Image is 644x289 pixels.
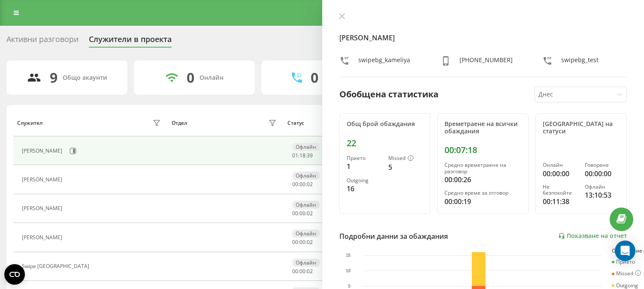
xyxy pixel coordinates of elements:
span: 39 [307,152,313,159]
div: Swipe [GEOGRAPHIC_DATA] [22,263,91,269]
span: 02 [307,238,313,246]
div: 9 [50,69,57,86]
span: 01 [292,152,298,159]
div: 00:00:00 [543,169,577,179]
span: 00 [299,210,305,217]
div: Служител [17,120,42,126]
div: Подробни данни за обаждания [339,231,448,241]
span: 00 [292,238,298,246]
text: 10 [346,268,351,273]
div: Open Intercom Messenger [615,241,635,261]
div: : : [292,268,313,274]
div: 0 [187,69,194,86]
div: : : [292,181,313,187]
div: 00:00:26 [444,175,521,185]
div: : : [292,239,313,245]
div: 1 [347,161,381,172]
div: [PERSON_NAME] [22,235,64,241]
div: Онлайн [200,74,224,81]
div: 00:07:18 [444,145,521,155]
div: [PERSON_NAME] [22,177,64,183]
span: 00 [292,210,298,217]
div: Офлайн [292,229,320,238]
span: 00 [299,181,305,188]
div: 22 [347,138,423,148]
div: [PERSON_NAME] [22,148,64,154]
div: 13:10:53 [585,190,620,200]
span: 00 [292,268,298,275]
div: Средно времетраене на разговор [444,162,521,175]
div: Офлайн [585,184,620,190]
div: Не безпокойте [543,184,577,196]
div: : : [292,153,313,159]
div: [GEOGRAPHIC_DATA] на статуси [543,120,620,135]
span: 00 [292,181,298,188]
div: Офлайн [292,172,320,180]
span: 02 [307,181,313,188]
button: Open CMP widget [4,264,25,285]
div: Outgoing [347,178,381,184]
div: Обобщена статистика [339,88,438,101]
div: Офлайн [292,259,320,267]
text: 15 [346,253,351,257]
span: 00 [299,268,305,275]
div: Служители в проекта [89,35,172,48]
div: Средно време за отговор [444,190,521,196]
h4: [PERSON_NAME] [339,33,627,43]
div: Офлайн [292,143,320,151]
span: 00 [299,238,305,246]
div: 00:00:00 [585,169,620,179]
div: 00:11:38 [543,196,577,207]
div: swipebg_kameliya [358,56,410,68]
div: 00:00:19 [444,196,521,207]
div: Офлайн [292,201,320,209]
div: Общ брой обаждания [347,120,423,128]
div: [PHONE_NUMBER] [460,56,513,68]
div: Онлайн [543,162,577,168]
a: Показване на отчет [558,232,627,240]
div: [PERSON_NAME] [22,205,64,211]
div: Общо акаунти [63,74,107,81]
div: Missed [612,270,641,277]
div: Активни разговори [6,35,79,48]
div: Статус [287,120,304,126]
div: Прието [347,155,381,161]
div: : : [292,211,313,217]
span: 18 [299,152,305,159]
div: 0 [311,69,318,86]
span: 02 [307,210,313,217]
div: Говорене [585,162,620,168]
div: swipebg_test [561,56,599,68]
div: 16 [347,184,381,194]
div: 5 [388,162,423,172]
div: Missed [388,155,423,162]
div: Прието [612,259,635,265]
div: Времетраене на всички обаждания [444,120,521,135]
text: 5 [348,283,351,288]
div: Outgoing [612,283,638,289]
div: Отдел [172,120,187,126]
span: 02 [307,268,313,275]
